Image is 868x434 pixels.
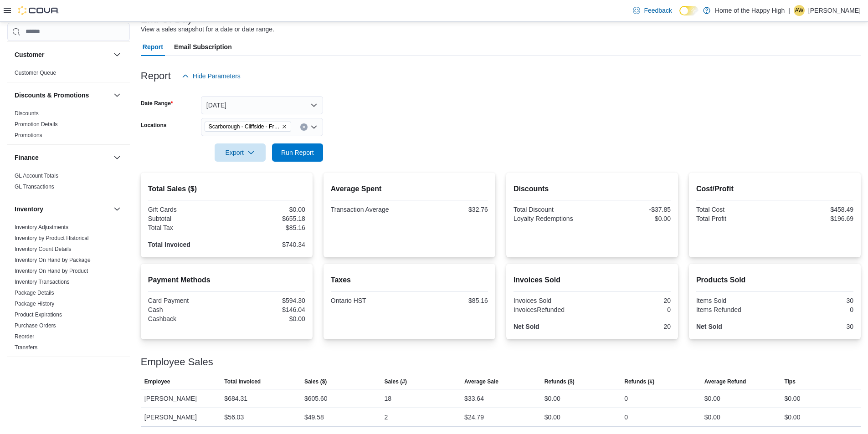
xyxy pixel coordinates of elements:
[281,148,314,157] span: Run Report
[385,393,392,404] div: 18
[15,322,56,329] span: Purchase Orders
[385,412,388,423] div: 2
[696,323,722,330] strong: Net Sold
[148,224,225,231] div: Total Tax
[15,50,110,59] button: Customer
[228,215,305,222] div: $655.18
[15,300,54,307] span: Package History
[795,5,803,16] span: AW
[15,121,58,128] span: Promotion Details
[148,184,305,194] h2: Total Sales ($)
[644,6,672,15] span: Feedback
[148,215,225,222] div: Subtotal
[784,378,795,385] span: Tips
[15,301,54,307] a: Package History
[15,257,91,263] a: Inventory On Hand by Package
[331,275,488,286] h2: Taxes
[304,412,324,423] div: $49.58
[228,241,305,248] div: $740.34
[148,206,225,213] div: Gift Cards
[112,49,123,60] button: Customer
[15,246,72,252] a: Inventory Count Details
[15,132,42,138] a: Promotions
[15,235,89,242] span: Inventory by Product Historical
[544,393,560,404] div: $0.00
[514,306,591,313] div: InvoicesRefunded
[148,315,225,322] div: Cashback
[15,183,54,190] span: GL Transactions
[141,357,213,368] h3: Employee Sales
[15,153,110,162] button: Finance
[15,132,42,139] span: Promotions
[15,289,54,296] span: Package Details
[7,222,130,357] div: Inventory
[15,344,37,351] a: Transfers
[15,256,91,264] span: Inventory On Hand by Package
[15,311,62,318] span: Product Expirations
[704,378,746,385] span: Average Refund
[514,206,591,213] div: Total Discount
[304,378,327,385] span: Sales ($)
[15,344,37,351] span: Transfers
[624,393,628,404] div: 0
[776,306,853,313] div: 0
[15,235,89,241] a: Inventory by Product Historical
[141,408,221,426] div: [PERSON_NAME]
[331,297,408,304] div: Ontario HST
[788,5,790,16] p: |
[15,365,110,374] button: Loyalty
[776,206,853,213] div: $458.49
[696,184,853,194] h2: Cost/Profit
[15,91,89,100] h3: Discounts & Promotions
[7,67,130,82] div: Customer
[228,297,305,304] div: $594.30
[282,124,287,129] button: Remove Scarborough - Cliffside - Friendly Stranger from selection in this group
[228,306,305,313] div: $146.04
[148,306,225,313] div: Cash
[201,96,323,114] button: [DATE]
[15,173,58,179] a: GL Account Totals
[141,122,167,129] label: Locations
[141,71,171,82] h3: Report
[7,108,130,144] div: Discounts & Promotions
[594,323,671,330] div: 20
[15,50,44,59] h3: Customer
[624,378,654,385] span: Refunds (#)
[15,110,39,117] a: Discounts
[178,67,244,85] button: Hide Parameters
[385,378,407,385] span: Sales (#)
[696,215,773,222] div: Total Profit
[15,153,39,162] h3: Finance
[15,110,39,117] span: Discounts
[514,215,591,222] div: Loyalty Redemptions
[808,5,861,16] p: [PERSON_NAME]
[784,393,800,404] div: $0.00
[514,297,591,304] div: Invoices Sold
[544,378,575,385] span: Refunds ($)
[514,275,671,286] h2: Invoices Sold
[464,378,498,385] span: Average Sale
[112,90,123,101] button: Discounts & Promotions
[7,170,130,196] div: Finance
[776,215,853,222] div: $196.69
[112,204,123,214] button: Inventory
[310,123,318,131] button: Open list of options
[331,206,408,213] div: Transaction Average
[15,311,62,318] a: Product Expirations
[224,412,244,423] div: $56.03
[15,333,34,340] a: Reorder
[594,206,671,213] div: -$37.85
[15,268,88,274] a: Inventory On Hand by Product
[15,245,72,253] span: Inventory Count Details
[15,69,56,77] span: Customer Queue
[141,100,173,107] label: Date Range
[15,204,43,214] h3: Inventory
[411,297,488,304] div: $85.16
[15,278,70,286] span: Inventory Transactions
[143,38,163,56] span: Report
[696,306,773,313] div: Items Refunded
[794,5,805,16] div: Alexia Williams
[228,206,305,213] div: $0.00
[112,152,123,163] button: Finance
[15,121,58,128] a: Promotion Details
